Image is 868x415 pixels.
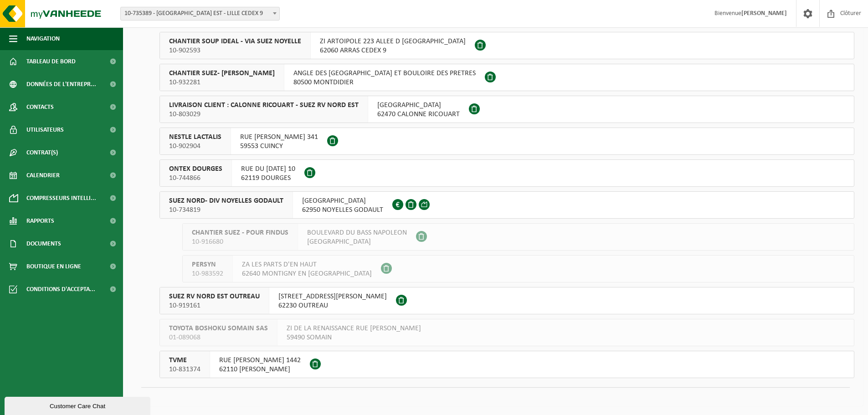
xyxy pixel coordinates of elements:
[26,187,96,210] span: Compresseurs intelli...
[240,142,318,151] span: 59553 CUINCY
[377,110,460,119] span: 62470 CALONNE RICOUART
[169,78,275,87] span: 10-932281
[169,301,260,310] span: 10-919161
[287,324,421,333] span: ZI DE LA RENAISSANCE RUE [PERSON_NAME]
[159,159,854,187] button: ONTEX DOURGES 10-744866 RUE DU [DATE] 1062119 DOURGES
[5,395,152,415] iframe: chat widget
[278,301,387,310] span: 62230 OUTREAU
[242,269,372,278] span: 62640 MONTIGNY EN [GEOGRAPHIC_DATA]
[192,269,223,278] span: 10-983592
[241,164,295,174] span: RUE DU [DATE] 10
[169,110,359,119] span: 10-803029
[169,37,301,46] span: CHANTIER SOUP IDEAL - VIA SUEZ NOYELLE
[169,101,359,110] span: LIVRAISON CLIENT : CALONNE RICOUART - SUEZ RV NORD EST
[159,191,854,219] button: SUEZ NORD- DIV NOYELLES GODAULT 10-734819 [GEOGRAPHIC_DATA]62950 NOYELLES GODAULT
[169,133,221,142] span: NESTLE LACTALIS
[219,365,301,374] span: 62110 [PERSON_NAME]
[320,37,466,46] span: ZI ARTOIPOLE 223 ALLEE D [GEOGRAPHIC_DATA]
[26,232,61,255] span: Documents
[159,96,854,123] button: LIVRAISON CLIENT : CALONNE RICOUART - SUEZ RV NORD EST 10-803029 [GEOGRAPHIC_DATA]62470 CALONNE R...
[26,210,54,232] span: Rapports
[302,196,383,205] span: [GEOGRAPHIC_DATA]
[241,174,295,183] span: 62119 DOURGES
[169,164,222,174] span: ONTEX DOURGES
[169,365,200,374] span: 10-831374
[26,118,64,141] span: Utilisateurs
[159,287,854,314] button: SUEZ RV NORD EST OUTREAU 10-919161 [STREET_ADDRESS][PERSON_NAME]62230 OUTREAU
[287,333,421,342] span: 59490 SOMAIN
[26,255,81,278] span: Boutique en ligne
[307,237,407,246] span: [GEOGRAPHIC_DATA]
[169,333,268,342] span: 01-089068
[293,78,476,87] span: 80500 MONTDIDIER
[169,142,221,151] span: 10-902904
[159,64,854,91] button: CHANTIER SUEZ- [PERSON_NAME] 10-932281 ANGLE DES [GEOGRAPHIC_DATA] ET BOULOIRE DES PRETRES80500 M...
[377,101,460,110] span: [GEOGRAPHIC_DATA]
[120,7,280,20] span: 10-735389 - SUEZ RV NORD EST - LILLE CEDEX 9
[26,278,95,301] span: Conditions d'accepta...
[26,96,54,118] span: Contacts
[320,46,466,55] span: 62060 ARRAS CEDEX 9
[26,164,60,187] span: Calendrier
[121,7,279,20] span: 10-735389 - SUEZ RV NORD EST - LILLE CEDEX 9
[26,73,96,96] span: Données de l'entrepr...
[307,228,407,237] span: BOULEVARD DU BASS NAPOLEON
[169,69,275,78] span: CHANTIER SUEZ- [PERSON_NAME]
[159,128,854,155] button: NESTLE LACTALIS 10-902904 RUE [PERSON_NAME] 34159553 CUINCY
[240,133,318,142] span: RUE [PERSON_NAME] 341
[192,228,288,237] span: CHANTIER SUEZ - POUR FINDUS
[192,260,223,269] span: PERSYN
[242,260,372,269] span: ZA LES PARTS D'EN HAUT
[278,292,387,301] span: [STREET_ADDRESS][PERSON_NAME]
[169,356,200,365] span: TVME
[26,141,58,164] span: Contrat(s)
[192,237,288,246] span: 10-916680
[302,205,383,215] span: 62950 NOYELLES GODAULT
[169,292,260,301] span: SUEZ RV NORD EST OUTREAU
[169,174,222,183] span: 10-744866
[293,69,476,78] span: ANGLE DES [GEOGRAPHIC_DATA] ET BOULOIRE DES PRETRES
[169,196,283,205] span: SUEZ NORD- DIV NOYELLES GODAULT
[169,324,268,333] span: TOYOTA BOSHOKU SOMAIN SAS
[159,351,854,378] button: TVME 10-831374 RUE [PERSON_NAME] 144262110 [PERSON_NAME]
[741,10,787,17] strong: [PERSON_NAME]
[26,50,76,73] span: Tableau de bord
[26,27,60,50] span: Navigation
[159,32,854,59] button: CHANTIER SOUP IDEAL - VIA SUEZ NOYELLE 10-902593 ZI ARTOIPOLE 223 ALLEE D [GEOGRAPHIC_DATA]62060 ...
[219,356,301,365] span: RUE [PERSON_NAME] 1442
[169,46,301,55] span: 10-902593
[169,205,283,215] span: 10-734819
